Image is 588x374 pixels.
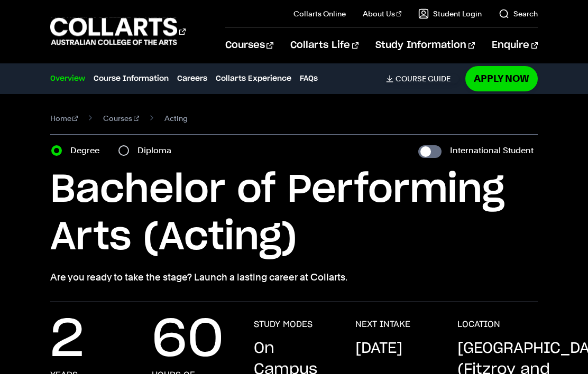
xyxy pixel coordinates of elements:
label: Degree [70,143,106,158]
a: Collarts Experience [216,73,291,85]
p: Are you ready to take the stage? Launch a lasting career at Collarts. [50,270,538,285]
a: Apply Now [465,66,538,91]
a: Student Login [418,8,482,19]
a: Search [499,8,538,19]
a: Enquire [492,28,538,63]
a: Careers [177,73,207,85]
a: Collarts Online [293,8,346,19]
label: International Student [450,143,534,158]
a: FAQs [300,73,318,85]
span: Acting [164,111,188,126]
a: Overview [50,73,85,85]
a: Course Guide [386,74,459,83]
a: Study Information [375,28,475,63]
a: Home [50,111,78,126]
h1: Bachelor of Performing Arts (Acting) [50,166,538,261]
p: 60 [152,319,224,361]
h3: NEXT INTAKE [355,319,410,330]
h3: STUDY MODES [254,319,313,330]
a: Courses [103,111,139,126]
a: Course Information [94,73,169,85]
div: Go to homepage [50,16,186,46]
a: Collarts Life [290,28,359,63]
a: About Us [363,8,402,19]
label: Diploma [137,143,178,158]
h3: LOCATION [457,319,500,330]
p: [DATE] [355,338,402,359]
a: Courses [225,28,273,63]
p: 2 [50,319,84,361]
